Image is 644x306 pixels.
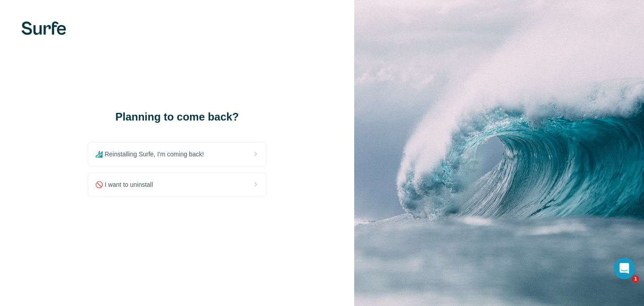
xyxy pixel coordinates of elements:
[95,180,160,189] span: 🚫 I want to uninstall
[21,22,66,35] img: Surfe's logo
[614,276,635,297] iframe: Intercom live chat
[95,150,211,159] span: 🏄🏻‍♂️ Reinstalling Surfe, I'm coming back!
[614,258,635,279] div: Open Intercom Messenger
[88,110,267,124] h1: Planning to come back?
[632,276,639,283] span: 1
